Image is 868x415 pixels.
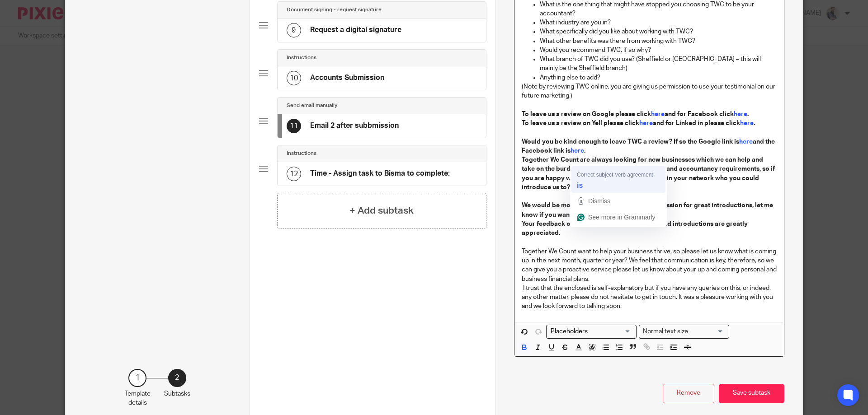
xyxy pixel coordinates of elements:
p: Template details [125,389,151,408]
strong: Would you be kind enough to leave TWC a review? If so the Google link is [522,139,739,145]
button: Remove [663,384,714,403]
strong: To leave us a review on Google please click [522,111,651,117]
div: Search for option [639,325,729,339]
p: Would you recommend TWC, if so why? [540,46,777,55]
a: here [734,111,747,117]
div: 11 [287,119,301,133]
strong: We would be more than happy to pay you commission for great introductions, let me know if you wan... [522,202,774,218]
a: here [651,111,665,117]
div: Text styles [639,325,729,339]
strong: . [584,148,585,154]
h4: Request a digital signature [310,25,401,35]
h4: Document signing - request signature [287,6,382,14]
a: here [740,120,754,126]
h4: Instructions [287,150,316,157]
h4: Accounts Submission [310,73,384,83]
strong: . [747,111,749,117]
strong: To leave us a review on Yell please click [522,120,639,126]
p: What branch of TWC did you use? (Sheffield or [GEOGRAPHIC_DATA] – this will mainly be the Sheffie... [540,55,777,73]
p: Anything else to add? [540,73,777,82]
h4: Send email manually [287,102,337,109]
input: Search for option [547,327,631,336]
strong: and the Facebook link is [522,139,776,154]
div: Search for option [546,325,637,339]
strong: and for Facebook click [665,111,734,117]
h4: Time - Assign task to Bisma to complete: [310,169,450,178]
button: Save subtask [719,384,784,403]
a: here [571,148,584,154]
strong: Together We Count are always looking for new businesses which we can help and take on the burden ... [522,157,776,191]
span: Normal text size [641,327,690,336]
h4: Email 2 after subbmission [310,121,399,131]
p: (Note by reviewing TWC online, you are giving us permission to use your testimonial on our future... [522,82,777,311]
input: Search for option [691,327,724,336]
p: What other benefits was there from working with TWC? [540,37,777,46]
div: 1 [128,369,146,387]
div: 9 [287,23,301,37]
p: What industry are you in? [540,18,777,27]
div: 2 [168,369,186,387]
strong: and for Linked in please click [653,120,740,126]
h4: Instructions [287,54,316,61]
p: Subtasks [164,389,190,398]
a: here [639,120,653,126]
strong: . [754,120,755,126]
div: 12 [287,167,301,181]
h4: + Add subtask [349,204,414,218]
strong: Your feedback on how TWC have assisted you and introductions are greatly appreciated. [522,221,749,236]
div: Placeholders [546,325,637,339]
p: What specifically did you like about working with TWC? [540,27,777,36]
div: 10 [287,71,301,85]
a: here [739,139,753,145]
